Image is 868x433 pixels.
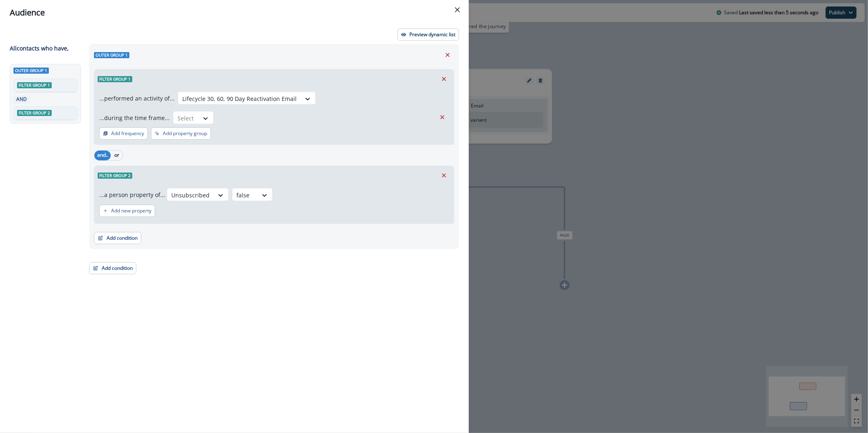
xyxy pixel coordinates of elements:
div: Audience [10,7,459,19]
p: ...during the time frame... [99,114,170,122]
p: Add property group [163,131,207,136]
button: Add condition [89,262,136,274]
span: Outer group 1 [13,68,49,74]
button: and.. [94,151,111,160]
button: Remove [437,169,450,182]
p: Add new property [111,208,151,214]
button: Preview dynamic list [398,28,459,41]
button: Add condition [94,232,141,244]
span: Filter group 1 [98,76,132,82]
span: Filter group 1 [17,82,52,88]
button: Add new property [99,205,155,217]
button: Remove [437,73,450,85]
p: Add frequency [111,131,144,136]
p: Preview dynamic list [409,32,455,37]
span: Filter group 2 [17,110,52,116]
button: or [111,151,123,160]
p: AND [15,96,28,103]
p: ...a person property of... [99,190,165,199]
span: Filter group 2 [98,173,132,179]
button: Add property group [151,127,211,140]
button: Close [451,3,464,16]
button: Remove [441,49,454,61]
p: ...performed an activity of... [99,94,175,103]
span: Outer group 1 [94,52,129,58]
button: Remove [436,111,449,123]
p: All contact s who have, [10,44,69,52]
button: Add frequency [99,127,148,140]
